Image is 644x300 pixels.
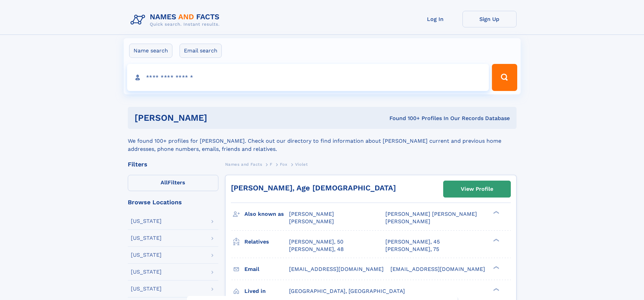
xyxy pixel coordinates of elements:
label: Email search [180,44,222,58]
h3: Email [244,263,289,275]
h3: Relatives [244,236,289,248]
span: Violet [295,162,308,167]
a: F [270,160,272,168]
img: Logo Names and Facts [128,11,225,29]
div: ❯ [492,287,500,292]
a: [PERSON_NAME], 75 [385,246,439,253]
div: We found 100+ profiles for [PERSON_NAME]. Check out our directory to find information about [PERS... [128,129,517,153]
div: ❯ [492,238,500,242]
input: search input [127,64,489,91]
a: View Profile [444,181,510,197]
div: [US_STATE] [131,286,162,292]
div: View Profile [461,181,493,197]
button: Search Button [492,64,517,91]
div: [US_STATE] [131,235,162,241]
div: Found 100+ Profiles In Our Records Database [298,115,510,122]
a: Log In [408,11,462,27]
div: [US_STATE] [131,269,162,275]
span: [EMAIL_ADDRESS][DOMAIN_NAME] [390,266,485,272]
span: [EMAIL_ADDRESS][DOMAIN_NAME] [289,266,384,272]
a: [PERSON_NAME], 48 [289,246,344,253]
a: [PERSON_NAME], 50 [289,238,343,246]
span: F [270,162,272,167]
a: Fox [280,160,287,168]
a: [PERSON_NAME], 45 [385,238,440,246]
div: Browse Locations [128,199,218,205]
div: [US_STATE] [131,218,162,224]
label: Name search [129,44,172,58]
a: Names and Facts [225,160,262,168]
a: [PERSON_NAME], Age [DEMOGRAPHIC_DATA] [231,184,396,192]
span: [PERSON_NAME] [385,218,430,225]
span: Fox [280,162,287,167]
label: Filters [128,175,218,191]
h1: [PERSON_NAME] [135,114,299,122]
h3: Also known as [244,208,289,220]
span: [PERSON_NAME] [289,218,334,225]
span: All [161,179,168,186]
div: ❯ [492,210,500,215]
div: Filters [128,161,218,167]
span: [PERSON_NAME] [289,211,334,217]
div: ❯ [492,265,500,270]
a: Sign Up [462,11,517,27]
span: [GEOGRAPHIC_DATA], [GEOGRAPHIC_DATA] [289,288,405,294]
h3: Lived in [244,285,289,297]
span: [PERSON_NAME] [PERSON_NAME] [385,211,477,217]
div: [US_STATE] [131,252,162,258]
